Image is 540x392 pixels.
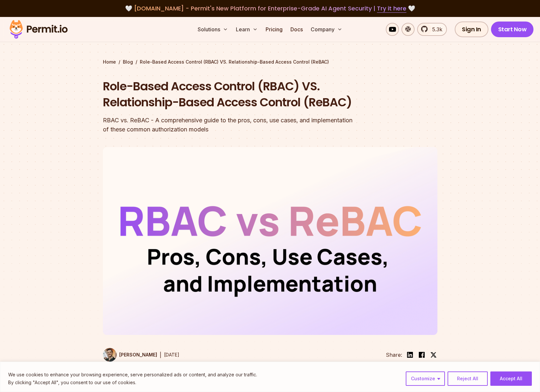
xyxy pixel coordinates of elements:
img: Permit logo [7,18,71,40]
a: [PERSON_NAME] [103,348,157,362]
div: | [160,351,161,359]
button: Company [308,23,345,36]
a: Start Now [491,22,534,37]
a: Blog [123,59,133,65]
p: By clicking "Accept All", you consent to our use of cookies. [8,379,257,386]
a: Pricing [263,23,285,36]
a: Try it here [377,4,406,13]
h1: Role-Based Access Control (RBAC) VS. Relationship-Based Access Control (ReBAC) [103,78,354,111]
a: Sign In [455,22,488,37]
time: [DATE] [164,352,179,357]
p: We use cookies to enhance your browsing experience, serve personalized ads or content, and analyz... [8,371,257,379]
div: / / [103,59,437,65]
a: 5.3k [417,23,447,36]
img: Role-Based Access Control (RBAC) VS. Relationship-Based Access Control (ReBAC) [103,147,437,335]
img: linkedin [406,351,414,359]
div: RBAC vs. ReBAC - A comprehensive guide to the pros, cons, use cases, and implementation of these ... [103,116,354,134]
button: Accept All [490,371,532,386]
a: Docs [288,23,305,36]
div: 🤍 🤍 [16,4,524,13]
span: 5.3k [428,25,442,33]
a: Home [103,59,116,65]
button: Reject All [448,371,488,386]
li: Share: [386,351,402,359]
button: Learn [233,23,260,36]
img: twitter [430,352,437,358]
button: Customize [406,371,445,386]
span: [DOMAIN_NAME] - Permit's New Platform for Enterprise-Grade AI Agent Security | [134,4,406,12]
p: [PERSON_NAME] [119,352,157,358]
img: Daniel Bass [103,348,117,362]
button: Solutions [195,23,231,36]
img: facebook [418,351,426,359]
